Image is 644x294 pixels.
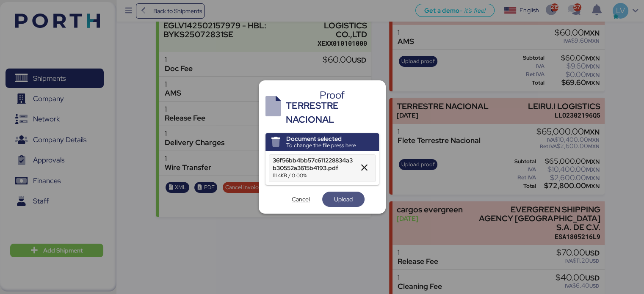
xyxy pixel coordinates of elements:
[280,192,322,207] button: Cancel
[292,194,310,204] span: Cancel
[273,157,354,172] div: 36f56bb4bb57c611228834a3b30552a3615b4193.pdf
[273,172,354,179] div: 111.4KB / 0.00%
[286,142,356,149] div: To change the file press here
[334,194,353,204] span: Upload
[286,91,379,99] div: Proof
[286,135,356,142] div: Document selected
[322,192,365,207] button: Upload
[286,99,379,126] div: TERRESTRE NACIONAL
